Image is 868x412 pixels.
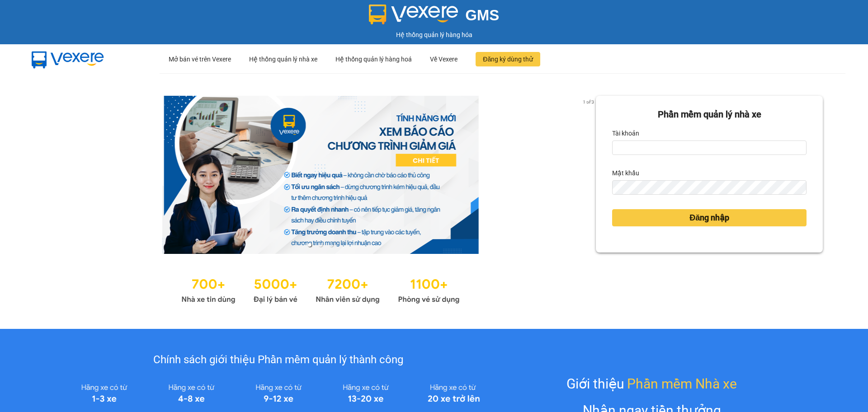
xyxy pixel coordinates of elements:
[335,45,412,74] div: Hệ thống quản lý hàng hoá
[612,140,807,155] input: Tài khoản
[249,45,317,74] div: Hệ thống quản lý nhà xe
[580,96,596,108] p: 1 of 3
[476,52,540,66] button: Đăng ký dùng thử
[612,180,807,195] input: Mật khẩu
[430,45,458,74] div: Về Vexere
[689,211,729,224] span: Đăng nhập
[308,243,311,247] li: slide item 1
[583,96,596,254] button: next slide / item
[319,243,322,247] li: slide item 2
[181,272,460,306] img: Statistics.png
[369,14,500,21] a: GMS
[369,5,458,24] img: logo 2
[330,243,333,247] li: slide item 3
[465,7,499,23] span: GMS
[566,373,737,394] div: Giới thiệu
[627,373,737,394] span: Phần mềm Nhà xe
[612,209,807,226] button: Đăng nhập
[612,126,639,140] label: Tài khoản
[61,351,496,369] div: Chính sách giới thiệu Phần mềm quản lý thành công
[2,30,866,40] div: Hệ thống quản lý hàng hóa
[45,96,58,254] button: previous slide / item
[483,54,533,64] span: Đăng ký dùng thử
[612,108,807,122] div: Phần mềm quản lý nhà xe
[612,166,639,180] label: Mật khẩu
[169,45,231,74] div: Mở bán vé trên Vexere
[23,44,113,74] img: mbUUG5Q.png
